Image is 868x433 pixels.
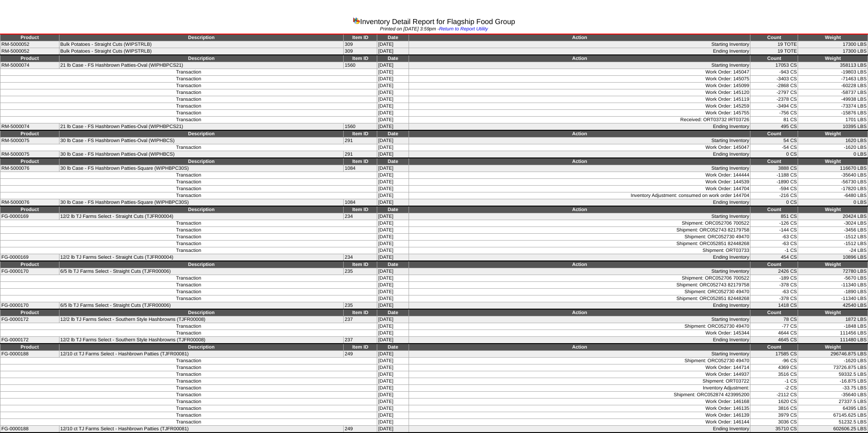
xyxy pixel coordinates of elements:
td: -63 CS [750,234,798,241]
td: Product [0,261,59,268]
td: [DATE] [377,117,409,123]
td: -71463 LBS [798,76,868,83]
td: Shipment: ORC052730 49470 [409,323,750,330]
td: Count [750,158,798,165]
td: 1418 CS [750,302,798,310]
td: [DATE] [377,213,409,220]
td: 237 [344,337,377,344]
td: 358113 LBS [798,62,868,69]
td: -15876 LBS [798,110,868,117]
td: Work Order: 145755 [409,110,750,117]
td: Ending Inventory [409,48,750,55]
td: Transaction [0,378,377,385]
td: Product [0,158,59,165]
td: 0 CS [750,151,798,158]
td: Ending Inventory [409,199,750,207]
td: 17300 LBS [798,48,868,55]
td: FG-0000188 [0,351,59,358]
td: RM-5000074 [0,123,59,131]
td: Product [0,206,59,213]
td: Shipment: ORC052730 49470 [409,358,750,364]
td: Product [0,34,59,41]
td: Transaction [0,323,377,330]
td: Shipment: ORT03733 [409,247,750,254]
td: -19803 LBS [798,69,868,76]
td: -24 LBS [798,247,868,254]
td: Action [409,344,750,351]
td: Item ID [344,344,377,351]
td: Count [750,34,798,41]
td: Transaction [0,358,377,364]
td: Action [409,206,750,213]
td: [DATE] [377,282,409,289]
td: [DATE] [377,199,409,207]
td: Shipment: ORC052851 82448268 [409,241,750,247]
td: Weight [798,344,868,351]
td: 30 lb Case - FS Hashbrown Patties-Oval (WIPHBCS) [59,138,344,144]
td: 0 CS [750,199,798,207]
td: RM-5000076 [0,199,59,207]
td: [DATE] [377,48,409,55]
td: Count [750,130,798,138]
td: Starting Inventory [409,41,750,48]
td: 1560 [344,123,377,131]
td: FG-0000170 [0,268,59,275]
td: Date [377,158,409,165]
td: Transaction [0,89,377,96]
td: 291 [344,138,377,144]
td: 0 LBS [798,199,868,207]
td: -378 CS [750,295,798,302]
td: [DATE] [377,186,409,192]
td: Shipment: ORC052851 82448268 [409,295,750,302]
td: Work Order: 145119 [409,96,750,103]
td: Transaction [0,241,377,247]
td: [DATE] [377,371,409,378]
td: Weight [798,309,868,316]
td: [DATE] [377,358,409,364]
td: [DATE] [377,234,409,241]
td: 0 LBS [798,151,868,158]
td: [DATE] [377,192,409,199]
td: 4369 CS [750,364,798,371]
td: Item ID [344,34,377,41]
td: 4644 CS [750,330,798,337]
td: Work Order: 144704 [409,186,750,192]
td: 12/10 ct TJ Farms Select - Hashbrown Patties (TJFR00081) [59,351,344,358]
td: Transaction [0,96,377,103]
td: [DATE] [377,316,409,323]
td: 454 CS [750,254,798,261]
td: 17053 CS [750,62,798,69]
td: Transaction [0,192,377,199]
td: Transaction [0,76,377,83]
td: 10395 LBS [798,123,868,131]
td: [DATE] [377,62,409,69]
td: 1872 LBS [798,316,868,323]
td: Transaction [0,103,377,110]
td: 249 [344,351,377,358]
td: -63 CS [750,241,798,247]
td: Transaction [0,371,377,378]
td: -1 CS [750,247,798,254]
td: -17820 LBS [798,186,868,192]
td: 2426 CS [750,268,798,275]
td: [DATE] [377,254,409,261]
td: [DATE] [377,351,409,358]
td: RM-5000052 [0,48,59,55]
td: 42540 LBS [798,302,868,310]
td: [DATE] [377,172,409,179]
td: 1701 LBS [798,117,868,123]
td: Description [59,206,344,213]
td: -58737 LBS [798,89,868,96]
td: Date [377,261,409,268]
td: 78 CS [750,316,798,323]
td: RM-5000074 [0,62,59,69]
td: Shipment: ORC052743 82179758 [409,282,750,289]
td: Starting Inventory [409,62,750,69]
td: -3024 LBS [798,220,868,227]
td: 309 [344,48,377,55]
td: Work Order: 145047 [409,144,750,151]
td: 237 [344,316,377,323]
td: -35640 LBS [798,172,868,179]
td: Count [750,344,798,351]
td: 30 lb Case - FS Hashbrown Patties-Square (WIPHBPC30S) [59,165,344,172]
